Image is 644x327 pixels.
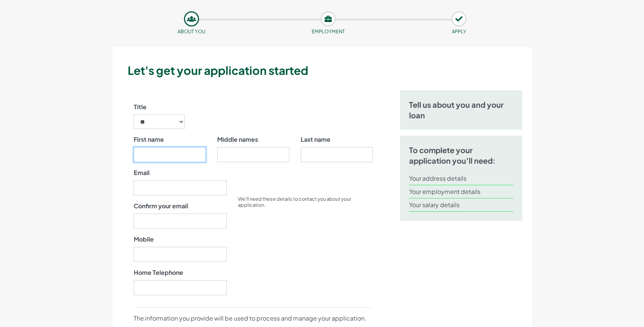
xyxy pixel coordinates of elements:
[301,135,330,144] label: Last name
[409,99,514,121] h5: Tell us about you and your loan
[134,235,154,244] label: Mobile
[409,172,514,185] li: Your address details
[312,28,345,34] small: Employment
[134,314,373,323] p: The information you provide will be used to process and manage your application.
[409,145,514,166] h5: To complete your application you’ll need:
[409,198,514,212] li: Your salary details
[217,135,258,144] label: Middle names
[134,201,188,211] label: Confirm your email
[452,28,466,34] small: APPLY
[134,135,164,144] label: First name
[178,28,205,34] small: About you
[134,168,150,177] label: Email
[409,185,514,198] li: Your employment details
[128,62,529,78] h3: Let's get your application started
[134,268,183,277] label: Home Telephone
[238,196,351,208] small: We’ll need these details to contact you about your application.
[134,102,147,112] label: Title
